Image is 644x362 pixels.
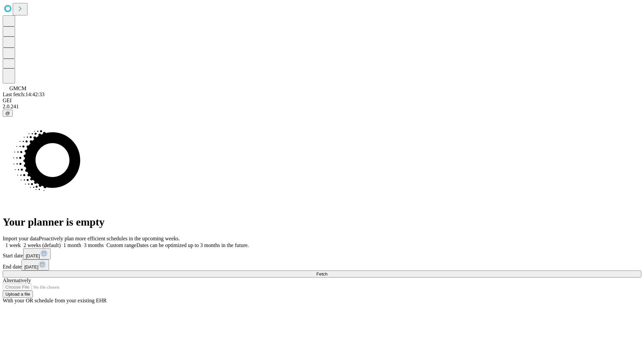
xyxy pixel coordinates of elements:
[316,271,327,277] span: Fetch
[63,242,81,248] span: 1 month
[137,242,249,248] span: Dates can be optimized up to 3 months in the future.
[3,278,31,283] span: Alternatively
[3,270,641,278] button: Fetch
[24,264,38,269] span: [DATE]
[23,242,61,248] span: 2 weeks (default)
[3,92,45,97] span: Last fetch: 14:42:33
[3,259,641,270] div: End date
[9,85,26,91] span: GMCM
[3,291,33,298] button: Upload a file
[5,242,21,248] span: 1 week
[84,242,104,248] span: 3 months
[3,104,641,110] div: 2.0.241
[5,111,10,116] span: @
[3,298,107,303] span: With your OR schedule from your existing EHR
[3,216,641,228] h1: Your planner is empty
[23,248,51,259] button: [DATE]
[3,98,641,104] div: GEI
[106,242,136,248] span: Custom range
[39,236,180,241] span: Proactively plan more efficient schedules in the upcoming weeks.
[3,110,13,117] button: @
[21,259,49,270] button: [DATE]
[26,253,40,258] span: [DATE]
[3,248,641,259] div: Start date
[3,236,39,241] span: Import your data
